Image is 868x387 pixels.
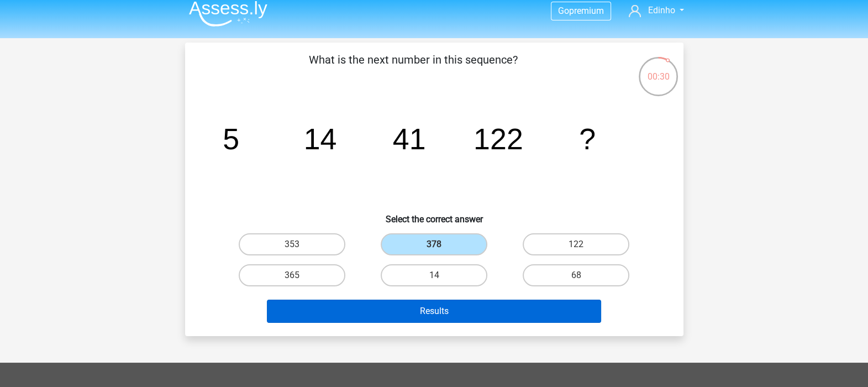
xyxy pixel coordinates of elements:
[381,264,487,286] label: 14
[189,1,267,27] img: Assessly
[569,6,604,16] span: premium
[203,51,624,85] p: What is the next number in this sequence?
[558,6,569,16] span: Go
[392,122,425,155] tspan: 41
[267,300,601,323] button: Results
[648,5,675,15] span: Edinho
[239,233,345,255] label: 353
[303,122,336,155] tspan: 14
[474,122,523,155] tspan: 122
[579,122,596,155] tspan: ?
[551,3,611,18] a: Gopremium
[223,122,239,155] tspan: 5
[523,233,629,255] label: 122
[203,205,666,224] h6: Select the correct answer
[523,264,629,286] label: 68
[638,56,679,83] div: 00:30
[624,4,688,17] a: Edinho
[381,233,487,255] label: 378
[239,264,345,286] label: 365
